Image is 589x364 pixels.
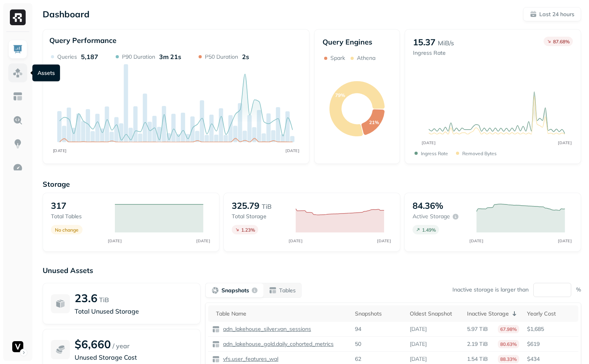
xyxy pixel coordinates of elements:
div: Yearly Cost [527,310,574,318]
tspan: [DATE] [558,140,572,145]
img: Asset Explorer [13,91,23,102]
p: 2.19 TiB [467,340,488,348]
img: Assets [13,68,23,78]
p: Active storage [413,213,450,220]
p: 62 [355,355,361,363]
p: 325.79 [232,200,259,211]
p: Query Performance [49,36,116,45]
div: Table Name [216,310,347,318]
p: 3m 21s [159,53,181,61]
p: Unused Assets [43,266,581,275]
p: 67.98% [498,325,519,333]
p: Inactive storage is larger than [452,286,529,293]
p: 88.33% [498,355,519,363]
p: 1.49 % [422,227,436,233]
p: Total tables [51,213,107,220]
a: adn_lakehouse_silver.van_sessions [220,325,311,333]
p: 1.23 % [241,227,255,233]
p: 15.37 [413,37,435,48]
p: No change [55,227,79,233]
p: TiB [262,202,272,211]
img: Query Explorer [13,115,23,125]
p: Total storage [232,213,288,220]
p: [DATE] [410,355,427,363]
p: 1.54 TiB [467,355,488,363]
div: Assets [32,65,60,82]
p: vfs.user_features_wal [221,355,278,363]
p: 94 [355,325,361,333]
tspan: [DATE] [53,148,67,153]
tspan: [DATE] [108,238,122,243]
p: [DATE] [410,325,427,333]
p: Last 24 hours [539,11,574,18]
img: Optimization [13,162,23,173]
p: Spark [330,54,345,62]
p: 5,187 [81,53,98,61]
p: 50 [355,340,361,348]
p: P50 Duration [205,53,238,61]
p: Tables [279,287,296,294]
tspan: [DATE] [289,238,303,243]
p: $619 [527,340,574,348]
p: 2s [242,53,249,61]
p: adn_lakehouse_silver.van_sessions [221,325,311,333]
img: table [212,355,220,363]
img: Insights [13,139,23,149]
img: Dashboard [13,44,23,54]
p: / year [113,341,129,351]
img: Ryft [10,9,26,25]
p: Ingress Rate [421,150,448,156]
tspan: [DATE] [558,238,572,243]
p: Athena [357,54,375,62]
tspan: [DATE] [197,238,210,243]
img: table [212,340,220,348]
p: 5.97 TiB [467,325,488,333]
p: Snapshots [221,287,249,294]
p: Query Engines [323,37,392,46]
tspan: [DATE] [470,238,484,243]
tspan: [DATE] [285,148,299,153]
p: Removed bytes [462,150,497,156]
p: 317 [51,200,66,211]
p: $1,685 [527,325,574,333]
p: adn_lakehouse_gold.daily_cohorted_metrics [221,340,334,348]
button: Last 24 hours [523,7,581,21]
p: 84.36% [413,200,443,211]
a: vfs.user_features_wal [220,355,278,363]
p: MiB/s [438,38,454,48]
img: Voodoo [12,341,23,352]
p: $434 [527,355,574,363]
p: [DATE] [410,340,427,348]
p: Storage [43,180,581,189]
p: 80.63% [498,340,519,348]
tspan: [DATE] [422,140,436,145]
p: 87.68 % [553,39,570,45]
a: adn_lakehouse_gold.daily_cohorted_metrics [220,340,334,348]
div: Oldest Snapshot [410,310,460,318]
img: table [212,325,220,333]
tspan: [DATE] [377,238,391,243]
p: $6,660 [75,337,111,351]
p: Dashboard [43,9,90,20]
p: Inactive Storage [467,310,509,318]
p: Ingress Rate [413,49,454,57]
text: 79% [335,92,345,98]
p: Total Unused Storage [75,306,192,316]
div: Snapshots [355,310,402,318]
p: P90 Duration [122,53,155,61]
p: Unused Storage Cost [75,353,192,362]
p: TiB [99,295,109,305]
text: 21% [369,119,379,125]
p: % [576,286,581,293]
p: 23.6 [75,291,98,305]
p: Queries [57,53,77,61]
